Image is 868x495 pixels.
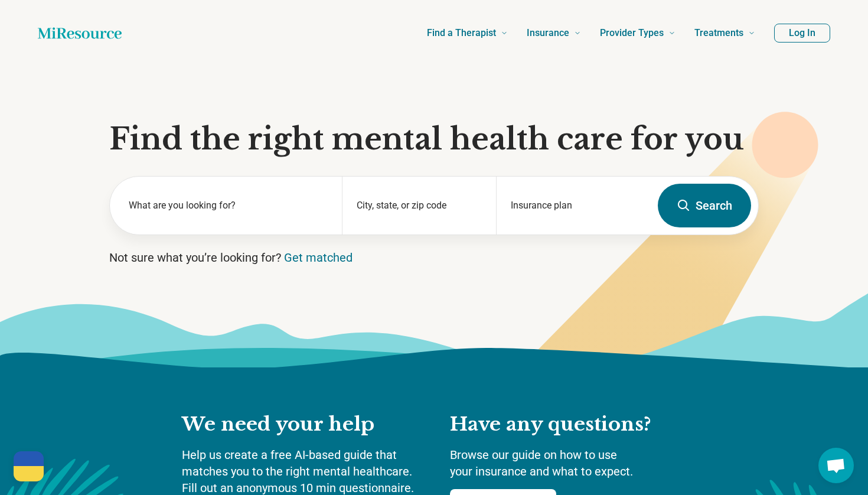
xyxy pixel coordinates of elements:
[527,25,569,41] span: Insurance
[527,9,581,57] a: Insurance
[600,9,676,57] a: Provider Types
[182,412,426,437] h2: We need your help
[658,184,751,227] button: Search
[818,448,854,483] div: Open chat
[38,21,122,45] a: Home page
[109,249,759,266] p: Not sure what you’re looking for?
[694,9,755,57] a: Treatments
[129,198,328,213] label: What are you looking for?
[774,24,830,43] button: Log In
[600,25,664,41] span: Provider Types
[450,447,686,480] p: Browse our guide on how to use your insurance and what to expect.
[450,412,686,437] h2: Have any questions?
[427,9,508,57] a: Find a Therapist
[284,250,353,265] a: Get matched
[109,122,759,157] h1: Find the right mental health care for you
[694,25,743,41] span: Treatments
[427,25,496,41] span: Find a Therapist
